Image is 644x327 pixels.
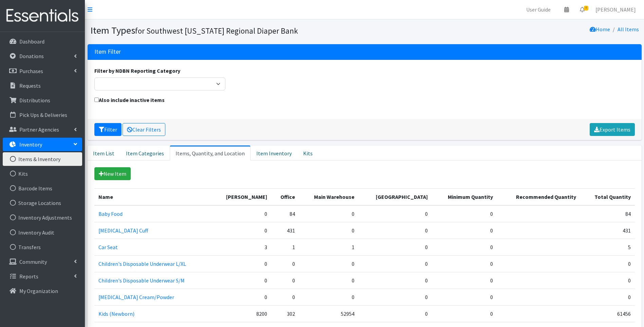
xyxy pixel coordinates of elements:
[3,138,82,151] a: Inventory
[19,97,50,104] p: Distributions
[135,26,298,36] small: for Southwest [US_STATE] Regional Diaper Bank
[94,188,211,205] th: Name
[432,239,497,255] td: 0
[98,227,148,234] a: [MEDICAL_DATA] Cuff
[590,26,610,33] a: Home
[94,96,165,104] label: Also include inactive items
[580,255,634,272] td: 0
[271,255,299,272] td: 0
[580,239,634,255] td: 5
[3,49,82,63] a: Donations
[123,123,165,136] a: Clear Filters
[211,205,271,222] td: 0
[98,310,134,317] a: Kids (Newborn)
[580,305,634,322] td: 61456
[299,222,358,239] td: 0
[618,26,639,33] a: All Items
[590,3,641,16] a: [PERSON_NAME]
[299,289,358,305] td: 0
[358,188,432,205] th: [GEOGRAPHIC_DATA]
[19,38,44,45] p: Dashboard
[3,240,82,254] a: Transfers
[3,108,82,122] a: Pick Ups & Deliveries
[19,288,58,294] p: My Organization
[358,289,432,305] td: 0
[19,273,38,280] p: Reports
[271,205,299,222] td: 84
[3,4,82,27] img: HumanEssentials
[211,305,271,322] td: 8200
[299,205,358,222] td: 0
[271,305,299,322] td: 302
[432,222,497,239] td: 0
[580,222,634,239] td: 431
[90,24,362,36] h1: Item Types
[432,305,497,322] td: 0
[211,222,271,239] td: 0
[271,289,299,305] td: 0
[299,188,358,205] th: Main Warehouse
[358,305,432,322] td: 0
[3,284,82,298] a: My Organization
[358,239,432,255] td: 0
[297,145,318,160] a: Kits
[251,145,297,160] a: Item Inventory
[358,222,432,239] td: 0
[211,188,271,205] th: [PERSON_NAME]
[94,48,121,55] h3: Item Filter
[3,123,82,136] a: Partner Agencies
[98,294,174,300] a: [MEDICAL_DATA] Cream/Powder
[94,167,131,180] a: New Item
[358,205,432,222] td: 0
[120,145,170,160] a: Item Categories
[3,167,82,180] a: Kits
[211,239,271,255] td: 3
[211,289,271,305] td: 0
[3,79,82,92] a: Requests
[98,277,185,284] a: Children's Disposable Underwear S/M
[94,67,180,75] label: Filter by NDBN Reporting Category
[3,196,82,210] a: Storage Locations
[19,68,43,74] p: Purchases
[3,255,82,269] a: Community
[3,152,82,166] a: Items & Inventory
[358,272,432,289] td: 0
[98,210,123,217] a: Baby Food
[521,3,556,16] a: User Guide
[3,270,82,283] a: Reports
[271,239,299,255] td: 1
[170,145,251,160] a: Items, Quantity, and Location
[3,35,82,48] a: Dashboard
[19,53,44,59] p: Donations
[3,93,82,107] a: Distributions
[584,6,588,11] span: 4
[590,123,635,136] a: Export Items
[271,188,299,205] th: Office
[94,98,99,102] input: Also include inactive items
[497,188,581,205] th: Recommended Quantity
[432,272,497,289] td: 0
[358,255,432,272] td: 0
[299,255,358,272] td: 0
[19,111,67,118] p: Pick Ups & Deliveries
[580,289,634,305] td: 0
[432,188,497,205] th: Minimum Quantity
[580,205,634,222] td: 84
[580,272,634,289] td: 0
[299,239,358,255] td: 1
[574,3,590,16] a: 4
[19,126,59,133] p: Partner Agencies
[94,123,122,136] button: Filter
[98,244,118,251] a: Car Seat
[3,211,82,224] a: Inventory Adjustments
[271,222,299,239] td: 431
[211,255,271,272] td: 0
[3,182,82,195] a: Barcode Items
[271,272,299,289] td: 0
[19,141,42,148] p: Inventory
[211,272,271,289] td: 0
[432,255,497,272] td: 0
[19,82,41,89] p: Requests
[432,289,497,305] td: 0
[98,260,186,267] a: Children's Disposable Underwear L/XL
